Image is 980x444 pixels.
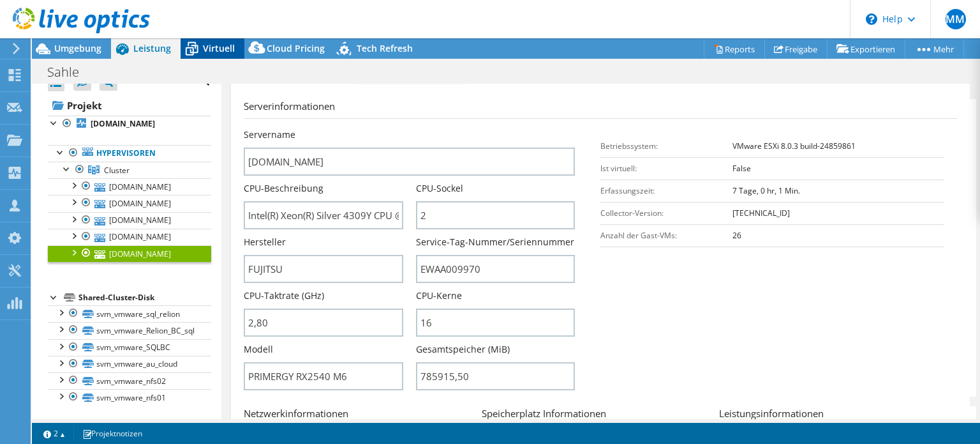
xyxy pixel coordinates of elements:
[48,195,211,211] a: [DOMAIN_NAME]
[48,389,211,406] a: svm_vmware_nfs01
[704,39,765,59] a: Reports
[244,182,323,195] label: CPU-Beschreibung
[267,42,325,54] span: Cloud Pricing
[244,289,324,302] label: CPU-Taktrate (GHz)
[54,42,101,54] span: Umgebung
[104,165,130,176] span: Cluster
[866,13,877,25] svg: \n
[73,425,151,441] a: Projektnotizen
[732,230,741,241] b: 26
[133,42,171,54] span: Leistung
[416,182,463,195] label: CPU-Sockel
[416,236,574,249] label: Service-Tag-Nummer/Seriennummer
[764,39,828,59] a: Freigabe
[244,99,957,119] h3: Serverinformationen
[48,116,211,132] a: [DOMAIN_NAME]
[600,157,732,180] td: Ist virtuell:
[244,236,286,249] label: Hersteller
[48,305,211,322] a: svm_vmware_sql_relion
[600,180,732,202] td: Erfassungszeit:
[946,9,966,29] span: MM
[48,229,211,245] a: [DOMAIN_NAME]
[482,406,707,426] h3: Speicherplatz Informationen
[732,185,800,196] b: 7 Tage, 0 hr, 1 Min.
[732,163,751,174] b: False
[244,343,273,356] label: Modell
[203,42,235,54] span: Virtuell
[600,202,732,224] td: Collector-Version:
[48,372,211,389] a: svm_vmware_nfs02
[244,128,295,141] label: Servername
[48,245,211,262] a: [DOMAIN_NAME]
[91,118,155,129] b: [DOMAIN_NAME]
[78,290,211,305] div: Shared-Cluster-Disk
[827,39,905,59] a: Exportieren
[357,42,413,54] span: Tech Refresh
[905,39,964,59] a: Mehr
[48,356,211,372] a: svm_vmware_au_cloud
[244,406,469,426] h3: Netzwerkinformationen
[48,95,211,116] a: Projekt
[600,135,732,157] td: Betriebssystem:
[416,343,510,356] label: Gesamtspeicher (MiB)
[48,162,211,178] a: Cluster
[719,406,944,426] h3: Leistungsinformationen
[732,141,856,151] b: VMware ESXi 8.0.3 build-24859861
[48,178,211,195] a: [DOMAIN_NAME]
[48,145,211,162] a: Hypervisoren
[600,224,732,247] td: Anzahl der Gast-VMs:
[416,289,462,302] label: CPU-Kerne
[732,208,790,218] b: [TECHNICAL_ID]
[48,212,211,229] a: [DOMAIN_NAME]
[48,339,211,356] a: svm_vmware_SQLBC
[41,65,99,79] h1: Sahle
[34,425,74,441] a: 2
[48,322,211,339] a: svm_vmware_Relion_BC_sql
